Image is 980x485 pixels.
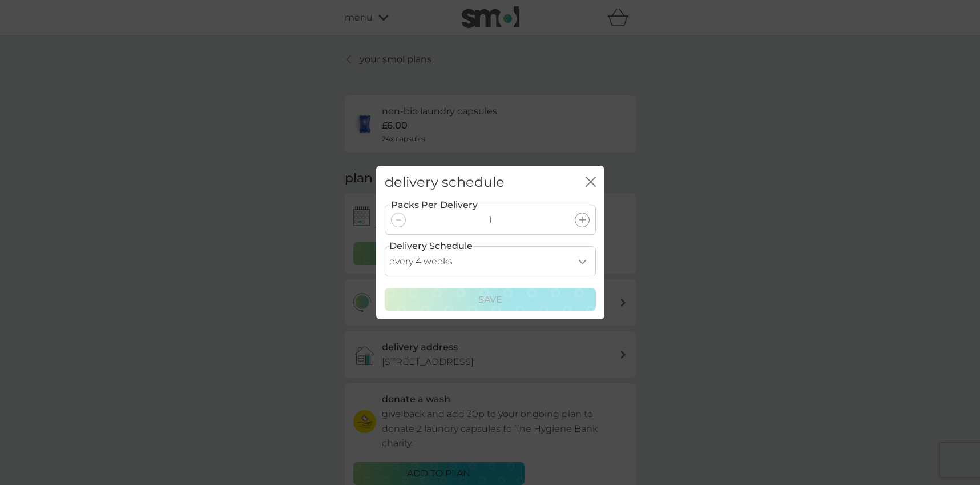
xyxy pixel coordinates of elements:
[390,198,479,213] label: Packs Per Delivery
[586,177,596,189] button: close
[385,288,596,311] button: Save
[385,174,505,191] h2: delivery schedule
[478,292,502,307] p: Save
[389,239,473,254] label: Delivery Schedule
[489,213,492,227] p: 1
